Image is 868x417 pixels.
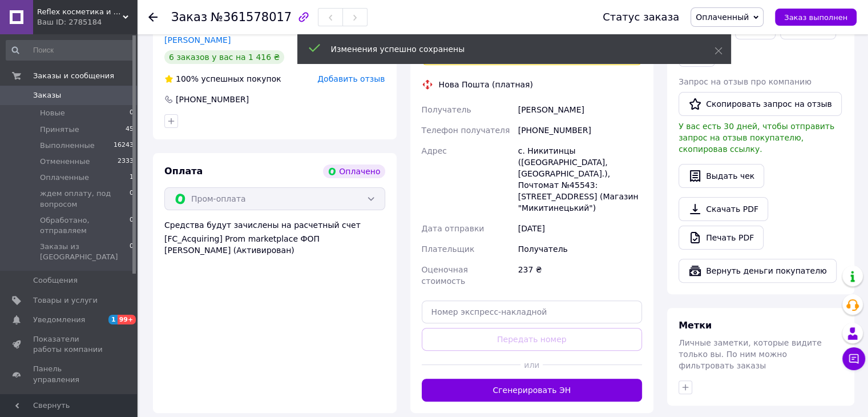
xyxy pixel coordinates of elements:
[422,146,447,155] span: Адрес
[422,105,471,114] span: Получатель
[40,141,95,151] span: Выполненные
[775,9,857,26] button: Заказ выполнен
[164,233,385,256] div: [FC_Acquiring] Prom marketplace ФОП [PERSON_NAME] (Активирован)
[33,275,78,286] span: Сообщения
[603,11,679,23] div: Статус заказа
[679,92,842,116] button: Скопировать запрос на отзыв
[40,215,130,236] span: Обработано, отправляем
[130,189,134,209] span: 0
[679,77,812,86] span: Запрос на отзыв про компанию
[422,126,510,135] span: Телефон получателя
[164,35,231,45] a: [PERSON_NAME]
[40,125,79,135] span: Принятые
[40,173,89,183] span: Оплаченные
[422,379,643,402] button: Сгенерировать ЭН
[164,219,385,256] div: Средства будут зачислены на расчетный счет
[331,43,686,55] div: Изменения успешно сохранены
[33,295,98,306] span: Товары и услуги
[164,166,203,177] span: Оплата
[148,11,158,23] div: Вернуться назад
[130,173,134,183] span: 1
[323,165,385,178] div: Оплачено
[40,157,90,167] span: Отмененные
[171,10,207,24] span: Заказ
[696,13,749,22] span: Оплаченный
[516,141,644,218] div: с. Никитинцы ([GEOGRAPHIC_DATA], [GEOGRAPHIC_DATA].), Почтомат №45543: [STREET_ADDRESS] (Магазин ...
[516,239,644,259] div: Получатель
[516,120,644,141] div: [PHONE_NUMBER]
[422,265,468,286] span: Оценочная стоимость
[40,242,130,262] span: Заказы из [GEOGRAPHIC_DATA]
[164,50,284,64] div: 6 заказов у вас на 1 416 ₴
[130,215,134,236] span: 0
[33,315,85,325] span: Уведомления
[679,259,837,283] button: Вернуть деньги покупателю
[679,164,764,188] button: Выдать чек
[211,10,292,24] span: №361578017
[130,242,134,262] span: 0
[516,99,644,120] div: [PERSON_NAME]
[37,7,123,17] span: Reflex косметика и парфюмерия
[118,157,134,167] span: 2333
[784,13,847,22] span: Заказ выполнен
[516,218,644,239] div: [DATE]
[679,320,712,331] span: Метки
[108,315,118,324] span: 1
[40,189,130,209] span: ждем оплату, под вопросом
[679,338,822,370] span: Личные заметки, которые видите только вы. По ним можно фильтровать заказы
[516,259,644,291] div: 237 ₴
[33,364,106,384] span: Панель управления
[422,300,643,323] input: Номер экспресс-накладной
[6,40,135,61] input: Поиск
[33,71,114,81] span: Заказы и сообщения
[176,74,199,83] span: 100%
[842,347,865,370] button: Чат с покупателем
[175,94,250,105] div: [PHONE_NUMBER]
[37,17,137,27] div: Ваш ID: 2785184
[130,108,134,118] span: 0
[422,244,475,254] span: Плательщик
[679,122,834,154] span: У вас есть 30 дней, чтобы отправить запрос на отзыв покупателю, скопировав ссылку.
[317,74,385,83] span: Добавить отзыв
[114,141,134,151] span: 16243
[33,334,106,355] span: Показатели работы компании
[679,226,764,250] a: Печать PDF
[40,108,65,118] span: Новые
[164,73,281,85] div: успешных покупок
[118,315,136,324] span: 99+
[436,79,536,90] div: Нова Пошта (платная)
[679,197,768,221] a: Скачать PDF
[126,125,134,135] span: 45
[33,90,61,101] span: Заказы
[520,359,543,371] span: или
[422,224,485,233] span: Дата отправки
